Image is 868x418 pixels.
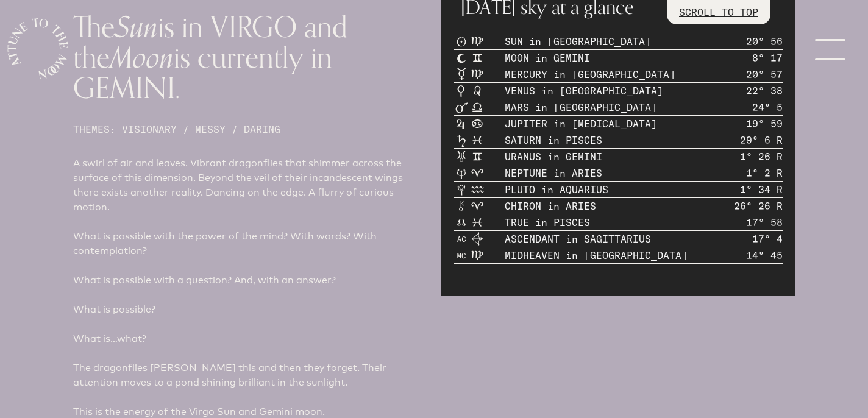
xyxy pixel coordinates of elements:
[73,273,427,288] p: What is possible with a question? And, with an answer?
[746,248,783,263] p: 14° 45
[505,83,663,98] p: VENUS in [GEOGRAPHIC_DATA]
[746,34,783,49] p: 20° 56
[679,5,758,19] p: SCROLL TO TOP
[505,133,602,147] p: SATURN in PISCES
[73,331,427,346] p: What is…what?
[73,156,427,214] p: A swirl of air and leaves. Vibrant dragonflies that shimmer across the surface of this dimension....
[110,34,174,82] span: Moon
[746,67,783,82] p: 20° 57
[73,302,427,317] p: What is possible?
[73,12,427,102] h1: The is in VIRGO and the is currently in GEMINI.
[752,232,783,246] p: 17° 4
[505,232,651,246] p: ASCENDANT in SAGITTARIUS
[734,199,783,213] p: 26° 26 R
[505,248,688,263] p: MIDHEAVEN in [GEOGRAPHIC_DATA]
[746,215,783,230] p: 17° 58
[752,51,783,65] p: 8° 17
[740,182,783,197] p: 1° 34 R
[73,122,427,136] div: THEMES: VISIONARY / MESSY / DARING
[746,83,783,98] p: 22° 38
[505,51,590,65] p: MOON in GEMINI
[505,182,608,197] p: PLUTO in AQUARIUS
[73,361,427,390] p: The dragonflies [PERSON_NAME] this and then they forget. Their attention moves to a pond shining ...
[505,149,602,164] p: URANUS in GEMINI
[73,229,427,258] p: What is possible with the power of the mind? With words? With contemplation?
[746,166,783,180] p: 1° 2 R
[505,34,651,49] p: SUN in [GEOGRAPHIC_DATA]
[505,166,602,180] p: NEPTUNE in ARIES
[115,4,158,52] span: Sun
[740,149,783,164] p: 1° 26 R
[752,100,783,115] p: 24° 5
[505,116,657,131] p: JUPITER in [MEDICAL_DATA]
[740,133,783,147] p: 29° 6 R
[505,215,590,230] p: TRUE in PISCES
[746,116,783,131] p: 19° 59
[505,199,596,213] p: CHIRON in ARIES
[505,100,657,115] p: MARS in [GEOGRAPHIC_DATA]
[505,67,675,82] p: MERCURY in [GEOGRAPHIC_DATA]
